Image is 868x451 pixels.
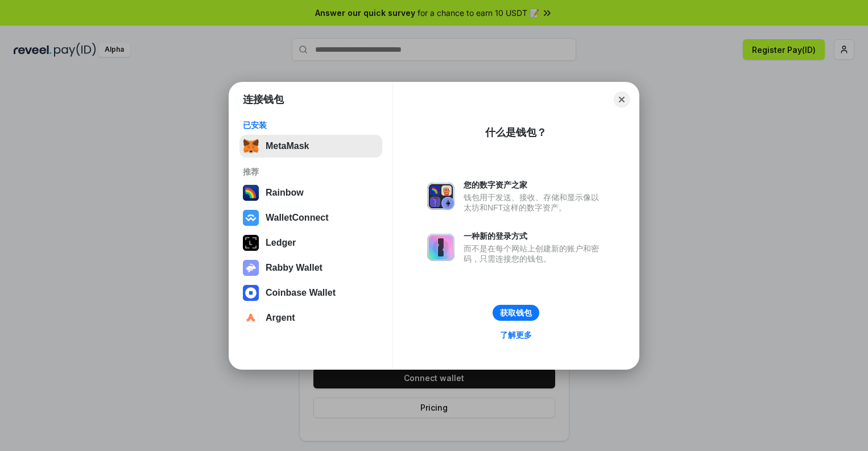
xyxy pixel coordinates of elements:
img: svg+xml,%3Csvg%20xmlns%3D%22http%3A%2F%2Fwww.w3.org%2F2000%2Fsvg%22%20fill%3D%22none%22%20viewBox... [427,183,454,210]
div: Argent [266,313,295,323]
button: Ledger [239,231,382,254]
div: 获取钱包 [500,308,532,318]
div: 而不是在每个网站上创建新的账户和密码，只需连接您的钱包。 [464,243,605,264]
div: 已安装 [243,120,379,130]
div: Rabby Wallet [266,263,323,273]
h1: 连接钱包 [243,93,284,106]
img: svg+xml,%3Csvg%20xmlns%3D%22http%3A%2F%2Fwww.w3.org%2F2000%2Fsvg%22%20fill%3D%22none%22%20viewBox... [243,260,259,276]
img: svg+xml,%3Csvg%20xmlns%3D%22http%3A%2F%2Fwww.w3.org%2F2000%2Fsvg%22%20fill%3D%22none%22%20viewBox... [427,234,454,261]
button: Rainbow [239,181,382,204]
img: svg+xml,%3Csvg%20width%3D%2228%22%20height%3D%2228%22%20viewBox%3D%220%200%2028%2028%22%20fill%3D... [243,310,259,326]
button: Close [614,92,630,107]
div: 钱包用于发送、接收、存储和显示像以太坊和NFT这样的数字资产。 [464,192,605,213]
img: svg+xml,%3Csvg%20xmlns%3D%22http%3A%2F%2Fwww.w3.org%2F2000%2Fsvg%22%20width%3D%2228%22%20height%3... [243,235,259,251]
div: 您的数字资产之家 [464,180,605,190]
button: MetaMask [239,135,382,158]
div: Ledger [266,238,296,248]
button: Coinbase Wallet [239,282,382,304]
div: 一种新的登录方式 [464,231,605,241]
button: WalletConnect [239,206,382,229]
div: WalletConnect [266,213,329,223]
button: 获取钱包 [493,305,539,321]
div: Rainbow [266,188,304,198]
div: MetaMask [266,141,309,151]
div: 什么是钱包？ [485,126,547,139]
div: 了解更多 [500,330,532,340]
img: svg+xml,%3Csvg%20width%3D%22120%22%20height%3D%22120%22%20viewBox%3D%220%200%20120%20120%22%20fil... [243,185,259,201]
a: 了解更多 [493,328,539,342]
img: svg+xml,%3Csvg%20fill%3D%22none%22%20height%3D%2233%22%20viewBox%3D%220%200%2035%2033%22%20width%... [243,138,259,154]
button: Rabby Wallet [239,256,382,279]
img: svg+xml,%3Csvg%20width%3D%2228%22%20height%3D%2228%22%20viewBox%3D%220%200%2028%2028%22%20fill%3D... [243,285,259,301]
div: Coinbase Wallet [266,288,336,298]
button: Argent [239,307,382,329]
div: 推荐 [243,167,379,177]
img: svg+xml,%3Csvg%20width%3D%2228%22%20height%3D%2228%22%20viewBox%3D%220%200%2028%2028%22%20fill%3D... [243,210,259,226]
